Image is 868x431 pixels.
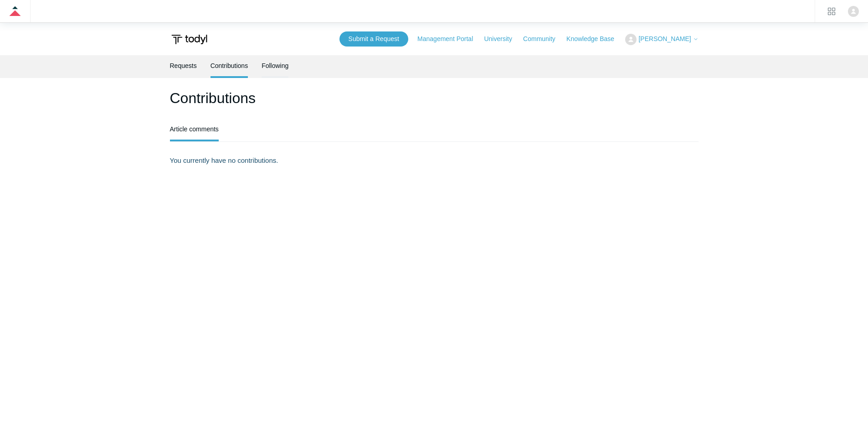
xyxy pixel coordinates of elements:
[484,34,521,44] a: University
[170,31,209,48] img: Todyl Support Center Help Center home page
[262,55,288,74] a: Following
[523,34,565,44] a: Community
[339,31,408,47] a: Submit a Request
[170,156,699,166] p: You currently have no contributions.
[638,35,691,42] span: [PERSON_NAME]
[417,34,482,44] a: Management Portal
[170,87,699,109] h1: Contributions
[848,6,859,17] img: user avatar
[848,6,859,17] zd-hc-trigger: Click your profile icon to open the profile menu
[625,34,698,45] button: [PERSON_NAME]
[170,119,219,140] a: Article comments
[566,34,623,44] a: Knowledge Base
[211,55,248,76] a: Contributions
[170,55,197,76] a: Requests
